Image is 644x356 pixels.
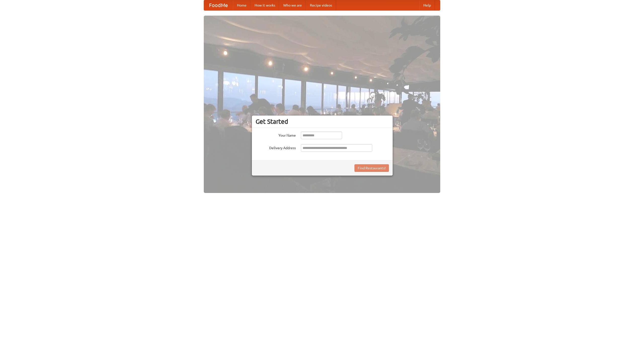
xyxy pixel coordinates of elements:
button: Find Restaurants! [354,164,389,172]
label: Delivery Address [256,144,296,150]
label: Your Name [256,132,296,138]
h3: Get Started [256,118,389,125]
a: Home [233,0,251,10]
a: Who we are [279,0,306,10]
a: How it works [251,0,279,10]
a: Recipe videos [306,0,336,10]
a: FoodMe [204,0,233,10]
a: Help [419,0,435,10]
